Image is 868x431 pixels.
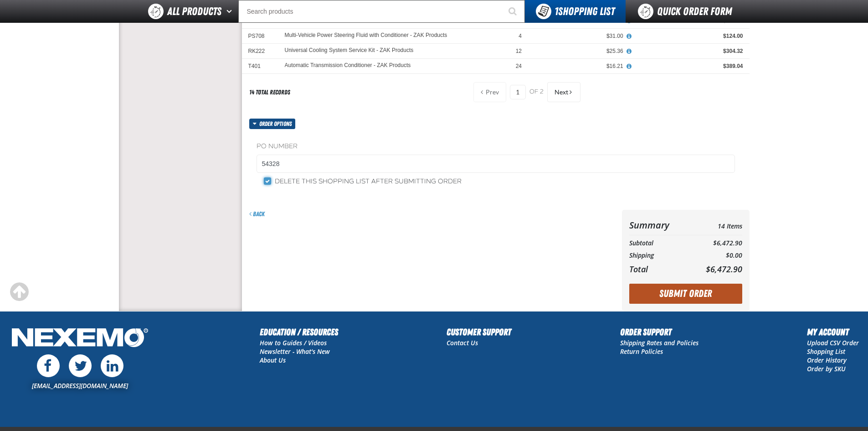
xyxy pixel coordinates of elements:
[636,47,743,55] div: $304.32
[629,284,742,304] button: Submit Order
[547,82,580,102] button: Next Page
[447,338,478,347] a: Contact Us
[264,177,462,186] label: Delete this shopping list after submitting order
[249,210,265,218] a: Back
[807,325,859,339] h2: My Account
[623,62,635,71] button: View All Prices for Automatic Transmission Conditioner - ZAK Products
[620,338,699,347] a: Shipping Rates and Policies
[807,356,847,364] a: Order History
[688,217,742,233] td: 14 Items
[534,47,623,55] div: $25.36
[260,347,330,356] a: Newsletter - What's New
[623,47,635,56] button: View All Prices for Universal Cooling System Service Kit - ZAK Products
[688,237,742,249] td: $6,472.90
[260,325,338,339] h2: Education / Resources
[555,88,568,96] span: Next Page
[807,338,859,347] a: Upload CSV Order
[260,338,327,347] a: How to Guides / Videos
[534,17,623,24] div: $32.62
[285,47,414,54] a: Universal Cooling System Service Kit - ZAK Products
[620,347,663,356] a: Return Policies
[249,88,290,97] div: 14 total records
[688,249,742,262] td: $0.00
[623,32,635,41] button: View All Prices for Multi-Vehicle Power Steering Fluid with Conditioner - ZAK Products
[534,62,623,70] div: $16.21
[706,264,742,275] span: $6,472.90
[249,119,296,129] button: Order options
[257,142,735,151] label: PO Number
[529,88,544,96] span: of 2
[264,177,271,185] input: Delete this shopping list after submitting order
[555,5,558,18] strong: 1
[636,62,743,70] div: $389.04
[555,5,615,18] span: Shopping List
[9,282,29,302] div: Scroll to the top
[629,237,688,249] th: Subtotal
[447,325,511,339] h2: Customer Support
[285,62,411,69] a: Automatic Transmission Conditioner - ZAK Products
[620,325,699,339] h2: Order Support
[242,43,278,58] td: RK222
[167,3,221,20] span: All Products
[32,381,128,390] a: [EMAIL_ADDRESS][DOMAIN_NAME]
[629,217,688,233] th: Summary
[260,356,286,364] a: About Us
[534,32,623,40] div: $31.00
[636,32,743,40] div: $124.00
[516,63,522,69] span: 24
[807,364,846,373] a: Order by SKU
[629,249,688,262] th: Shipping
[9,325,151,352] img: Nexemo Logo
[285,32,447,39] a: Multi-Vehicle Power Steering Fluid with Conditioner - ZAK Products
[807,347,845,356] a: Shopping List
[242,59,278,74] td: T401
[629,262,688,276] th: Total
[519,33,522,39] span: 4
[242,28,278,43] td: PS708
[259,119,295,129] span: Order options
[516,48,522,54] span: 12
[510,85,526,99] input: Current page number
